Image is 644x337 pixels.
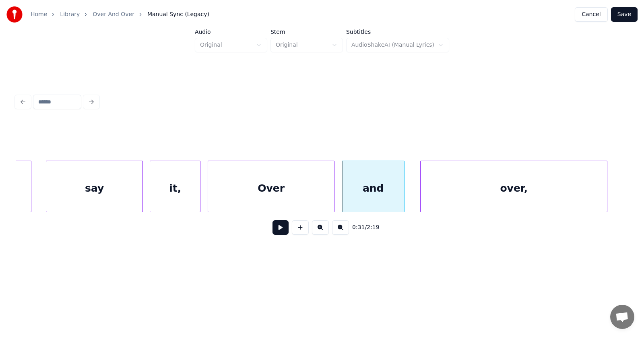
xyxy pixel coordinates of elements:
span: 2:19 [367,223,379,232]
a: Library [60,10,80,19]
button: Cancel [575,7,607,22]
a: Open chat [610,305,634,329]
a: Over And Over [93,10,134,19]
span: Manual Sync (Legacy) [147,10,209,19]
nav: breadcrumb [31,10,209,19]
label: Audio [195,29,267,35]
a: Home [31,10,47,19]
span: 0:31 [352,223,365,232]
label: Stem [270,29,343,35]
div: / [352,223,372,232]
img: youka [6,6,23,23]
button: Save [611,7,638,22]
label: Subtitles [346,29,449,35]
